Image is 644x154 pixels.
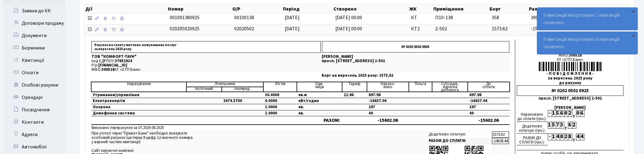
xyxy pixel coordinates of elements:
[517,45,624,49] div: код за ЄДРПОУ:
[492,131,509,138] td: 1573.62
[576,134,580,140] div: 4
[492,14,499,21] span: 358
[560,134,564,140] div: 0
[3,116,65,128] a: Контакти
[167,5,232,13] th: Номер
[297,92,342,98] td: кв.м
[572,122,576,129] div: 2
[115,58,132,64] span: 37652914
[342,82,367,92] td: Тариф
[3,128,65,141] a: Адреси
[564,134,568,140] div: 2
[517,134,548,145] div: РАЗОМ ДО СПЛАТИ (грн.):
[170,25,199,32] span: 020205020925
[528,5,575,13] th: Разом
[282,5,333,13] th: Період
[3,17,65,29] a: Договори продажу
[552,122,556,129] div: 5
[564,122,568,129] div: ,
[263,110,297,116] td: 1.0000
[572,110,576,117] div: ,
[234,25,254,32] span: 02020502
[3,79,65,91] a: Особові рахунки
[232,5,282,13] th: О/Р
[263,82,297,92] td: Об'єм
[91,92,186,98] td: Утримання/управління
[489,5,528,13] th: Борг
[91,82,186,92] td: Нарахування
[517,58,624,62] div: АТ «ОТП Банк»
[263,98,297,104] td: 0.0000
[435,25,487,32] span: 2-502
[468,116,510,125] td: -15602.06
[92,63,321,67] p: Р/р:
[186,87,221,92] td: поточний
[492,138,509,144] td: -14028.44
[367,110,409,116] td: 40
[91,98,186,104] td: Електроенергія
[411,25,430,32] span: КТ2
[631,8,637,15] div: ×
[468,82,510,92] td: До cплати
[222,87,263,92] td: поперед.
[552,134,556,140] div: 1
[3,29,65,42] a: Документи
[517,85,624,96] div: № 0202 0502 0925
[297,110,342,116] td: кв.
[322,55,509,59] p: [PERSON_NAME]
[3,54,65,66] a: Квитанції
[580,110,584,117] div: 6
[517,122,548,134] div: Додатково сплачую (грн.):
[91,104,186,110] td: Охорона
[322,74,509,78] p: Борг на вересень 2025 року: 1573,62
[92,68,321,72] p: МФО: АТ «ОТП Банк»
[552,110,556,117] div: 1
[3,91,65,104] a: Орендарі
[428,131,492,138] td: Додатково сплачую:
[234,14,254,21] span: 00100138
[556,134,560,140] div: 4
[297,104,342,110] td: кв.
[263,104,297,110] td: 1.0000
[285,25,300,32] span: [DATE]
[297,116,367,125] td: РАЗОМ:
[367,98,409,104] td: -16637.04
[336,14,362,21] span: [DATE] 00:00
[91,125,510,130] td: Виконано перерахунок за 07.2020-08.2025
[3,66,65,79] a: Оплати
[435,14,487,21] span: П10-138
[468,104,510,110] td: 297
[297,98,342,104] td: кВт/годин
[98,62,127,68] span: [FINANCIAL_ID]
[568,134,572,140] div: 8
[222,98,263,104] td: 3674.5700
[297,82,342,92] td: Оди- ниця
[517,71,624,76] div: - П О В І Д О М Л Е Н Н Я -
[333,5,409,13] th: Створено
[85,5,167,13] th: Дії
[3,141,65,153] a: Автомобілі
[564,110,568,117] div: 0
[322,59,509,63] p: просп. [STREET_ADDRESS] 2-502
[409,5,433,13] th: ЖК
[517,53,624,58] div: МФО:
[285,14,300,21] span: [DATE]
[531,14,538,21] span: 390
[576,110,580,117] div: 0
[367,104,409,110] td: 297
[548,110,552,117] div: -
[263,92,297,98] td: 30.4000
[342,92,367,98] td: 22.96
[560,122,564,129] div: 3
[3,42,65,54] a: Боржники
[428,138,492,144] td: РАЗОМ ДО СПЛАТИ:
[409,82,432,92] td: Пільга
[556,110,560,117] div: 5
[186,82,263,87] td: Лічильники
[548,122,552,129] div: 1
[322,41,509,53] p: № 0202 0502 0925
[517,110,548,122] div: Нараховано до сплати (грн.):
[517,105,624,110] div: [PERSON_NAME]
[631,32,637,39] div: ×
[101,67,114,72] span: 300528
